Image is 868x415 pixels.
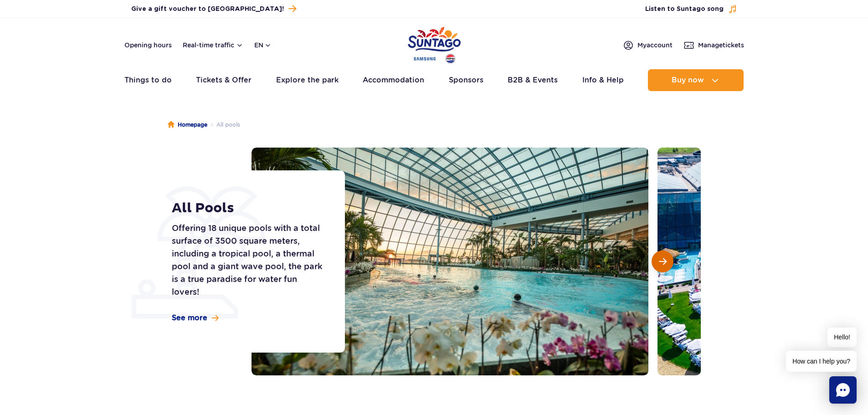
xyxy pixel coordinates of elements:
span: Give a gift voucher to [GEOGRAPHIC_DATA]! [131,5,284,14]
button: en [254,41,272,50]
span: Hello! [827,328,857,347]
span: See more [172,313,207,323]
a: Info & Help [582,69,624,91]
span: Listen to Suntago song [645,5,724,14]
button: Listen to Suntago song [645,5,737,14]
li: All pools [207,120,240,129]
a: Myaccount [623,40,673,51]
a: Sponsors [449,69,483,91]
a: Opening hours [124,41,172,50]
span: My account [637,41,673,50]
a: Things to do [124,69,172,91]
div: Chat [829,376,857,404]
button: Next slide [652,251,673,272]
a: Park of Poland [408,23,461,65]
a: Accommodation [363,69,424,91]
a: See more [172,313,219,323]
a: Tickets & Offer [196,69,252,91]
span: How can I help you? [786,351,857,372]
h1: All Pools [172,200,324,216]
p: Offering 18 unique pools with a total surface of 3500 square meters, including a tropical pool, a... [172,222,324,298]
button: Buy now [648,69,744,91]
a: Explore the park [276,69,339,91]
button: Real-time traffic [183,41,243,49]
span: Buy now [672,76,704,84]
a: B2B & Events [508,69,558,91]
a: Homepage [168,120,207,129]
img: Indoor pool at Suntago, with tropical plants and orchids [252,148,648,375]
a: Managetickets [683,40,744,51]
span: Manage tickets [698,41,744,50]
a: Give a gift voucher to [GEOGRAPHIC_DATA]! [131,3,296,15]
